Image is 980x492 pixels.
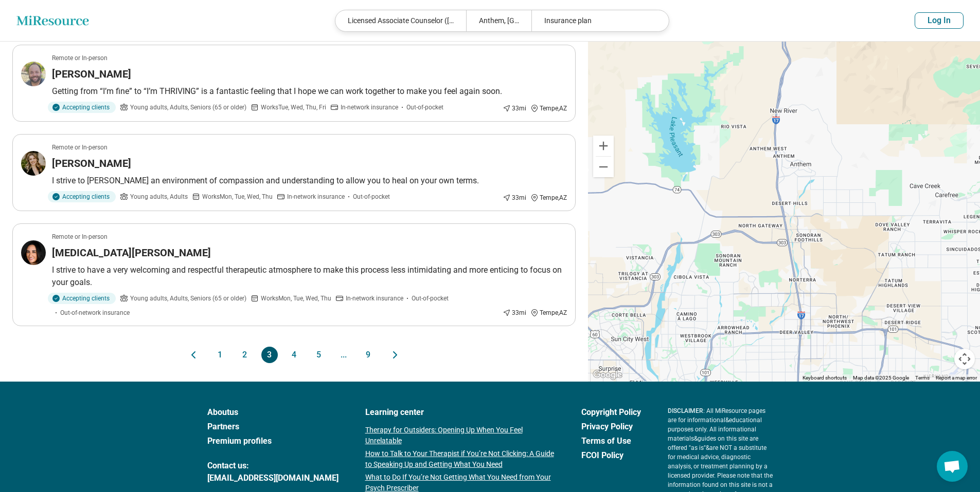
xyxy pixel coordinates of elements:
h3: [MEDICAL_DATA][PERSON_NAME] [52,245,211,260]
div: 33 mi [503,308,526,317]
span: Young adults, Adults, Seniors (65 or older) [130,103,246,112]
a: How to Talk to Your Therapist if You’re Not Clicking: A Guide to Speaking Up and Getting What You... [365,448,555,470]
p: Getting from “I’m fine” to “I’m THRIVING” is a fantastic feeling that I hope we can work together... [52,85,567,98]
div: Accepting clients [48,102,116,113]
button: 5 [311,347,327,363]
div: Accepting clients [48,191,116,202]
div: 33 mi [503,193,526,202]
a: Privacy Policy [581,421,641,433]
div: Insurance plan [531,10,662,31]
p: Remote or In-person [52,143,108,152]
p: Remote or In-person [52,232,108,241]
button: Map camera controls [954,349,975,369]
a: Therapy for Outsiders: Opening Up When You Feel Unrelatable [365,425,555,446]
a: Premium profiles [207,435,338,447]
span: DISCLAIMER [668,407,703,414]
button: 2 [237,347,253,363]
button: Log In [915,12,964,29]
button: Zoom out [593,157,614,177]
a: Learning center [365,406,555,419]
div: Tempe , AZ [530,193,567,202]
button: 4 [286,347,302,363]
a: FCOI Policy [581,449,641,462]
div: Open chat [937,451,968,482]
button: Keyboard shortcuts [803,374,847,382]
a: Open this area in Google Maps (opens a new window) [591,368,625,382]
span: Young adults, Adults [130,192,188,201]
p: Remote or In-person [52,53,108,63]
h3: [PERSON_NAME] [52,67,131,81]
span: Map data ©2025 Google [853,375,909,381]
p: I strive to [PERSON_NAME] an environment of compassion and understanding to allow you to heal on ... [52,175,567,187]
span: Contact us: [207,460,338,472]
a: Partners [207,421,338,433]
span: Out-of-pocket [412,294,449,303]
span: In-network insurance [287,192,345,201]
button: 1 [212,347,228,363]
a: Report a map error [936,375,977,381]
div: Accepting clients [48,293,116,304]
a: Terms (opens in new tab) [915,375,930,381]
span: Works Mon, Tue, Wed, Thu [261,294,331,303]
span: Out-of-pocket [353,192,390,201]
p: I strive to have a very welcoming and respectful therapeutic atmosphere to make this process less... [52,264,567,289]
span: ... [335,347,352,363]
a: Terms of Use [581,435,641,447]
span: Out-of-pocket [406,103,443,112]
div: Tempe , AZ [530,104,567,113]
span: Works Mon, Tue, Wed, Thu [202,192,273,201]
span: In-network insurance [346,294,403,303]
a: Copyright Policy [581,406,641,419]
div: Licensed Associate Counselor ([GEOGRAPHIC_DATA]) [335,10,466,31]
span: Works Tue, Wed, Thu, Fri [261,103,326,112]
a: [EMAIL_ADDRESS][DOMAIN_NAME] [207,472,338,484]
span: Out-of-network insurance [60,308,130,317]
button: Zoom in [593,136,614,156]
span: Young adults, Adults, Seniors (65 or older) [130,294,246,303]
h3: [PERSON_NAME] [52,156,131,171]
div: Anthem, [GEOGRAPHIC_DATA] [466,10,531,31]
button: Next page [389,347,401,363]
button: 9 [360,347,377,363]
button: 3 [261,347,278,363]
div: Tempe , AZ [530,308,567,317]
span: In-network insurance [341,103,398,112]
img: Google [591,368,625,382]
div: 33 mi [503,104,526,113]
a: Aboutus [207,406,338,419]
button: Previous page [187,347,200,363]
